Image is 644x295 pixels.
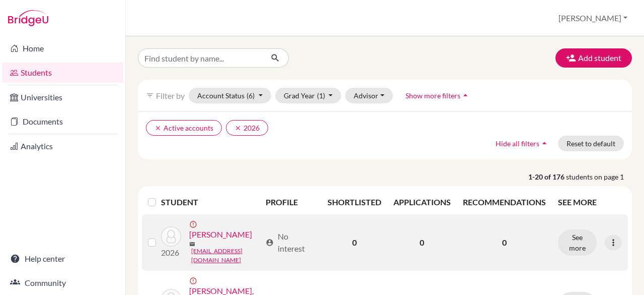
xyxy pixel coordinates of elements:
div: No interest [266,230,315,255]
a: Students [2,63,123,83]
span: Filter by [156,91,185,100]
a: Universities [2,87,123,107]
a: [EMAIL_ADDRESS][DOMAIN_NAME] [191,247,261,265]
i: arrow_drop_up [539,138,549,148]
a: Home [2,38,123,58]
strong: 1-20 of 176 [528,171,566,182]
span: Show more filters [406,91,460,100]
span: Hide all filters [496,139,539,148]
th: STUDENT [161,190,259,214]
button: Advisor [345,88,393,103]
a: Help center [2,249,123,269]
button: Reset to default [558,136,624,151]
th: SHORTLISTED [321,190,387,214]
a: Community [2,273,123,293]
th: SEE MORE [552,190,628,214]
p: 0 [463,237,546,249]
button: Show more filtersarrow_drop_up [397,88,479,103]
button: [PERSON_NAME] [554,9,632,28]
button: Hide all filtersarrow_drop_up [487,136,558,151]
button: clearActive accounts [146,120,222,136]
span: (6) [247,91,255,100]
th: RECOMMENDATIONS [457,190,552,214]
th: APPLICATIONS [387,190,457,214]
td: 0 [387,214,457,271]
i: clear [234,125,242,132]
th: PROFILE [260,190,321,214]
span: account_circle [266,239,274,247]
button: clear2026 [226,120,268,136]
span: students on page 1 [566,171,632,182]
a: [PERSON_NAME] [189,228,252,241]
td: 0 [321,214,387,271]
button: Add student [555,48,632,68]
span: error_outline [189,220,199,228]
button: See more [558,229,597,256]
p: 2026 [161,247,181,259]
img: ABBAS, MOHAMMED [161,226,181,247]
button: Grad Year(1) [275,88,342,103]
button: Account Status(6) [189,88,271,103]
i: filter_list [146,91,154,99]
span: (1) [317,91,325,100]
a: Documents [2,111,123,132]
i: arrow_drop_up [460,90,470,100]
img: Bridge-U [8,10,48,26]
i: clear [154,125,162,132]
span: error_outline [189,277,199,285]
a: Analytics [2,136,123,156]
span: mail [189,241,195,247]
input: Find student by name... [138,48,263,68]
